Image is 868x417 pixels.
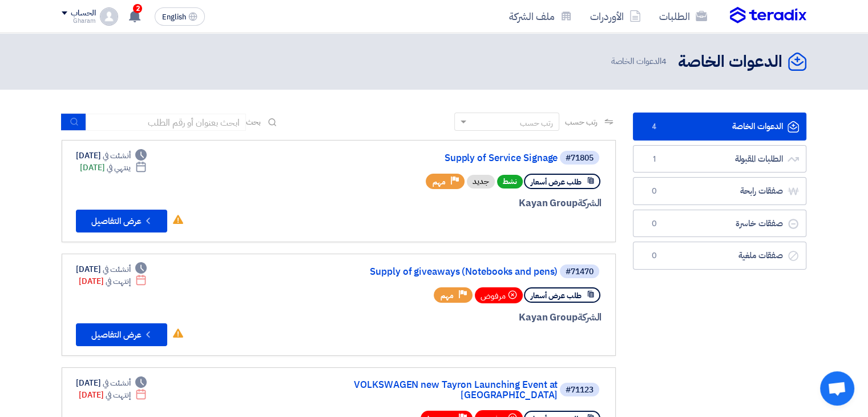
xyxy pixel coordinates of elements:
[329,267,558,277] a: Supply of giveaways (Notebooks and pens)
[329,380,558,400] a: VOLKSWAGEN new Tayron Launching Event at [GEOGRAPHIC_DATA]
[133,4,142,13] span: 2
[162,13,186,21] span: English
[76,210,167,232] button: عرض التفاصيل
[100,7,118,26] img: profile_test.png
[103,263,130,275] span: أنشئت في
[531,290,582,301] span: طلب عرض أسعار
[581,3,650,30] a: الأوردرات
[500,3,581,30] a: ملف الشركة
[566,154,594,162] div: #71805
[155,7,205,26] button: English
[79,275,147,287] div: [DATE]
[71,9,95,18] div: الحساب
[103,377,130,389] span: أنشئت في
[647,186,661,197] span: 0
[246,116,261,128] span: بحث
[327,310,601,325] div: Kayan Group
[79,389,147,401] div: [DATE]
[497,175,523,189] span: نشط
[633,242,806,270] a: صفقات ملغية0
[327,196,601,211] div: Kayan Group
[566,268,594,276] div: #71470
[678,51,782,73] h2: الدعوات الخاصة
[730,7,806,24] img: Teradix logo
[633,177,806,205] a: صفقات رابحة0
[647,154,661,165] span: 1
[565,116,597,128] span: رتب حسب
[62,18,95,24] div: Gharam
[661,55,667,67] span: 4
[433,177,446,187] span: مهم
[76,377,147,389] div: [DATE]
[650,3,716,30] a: الطلبات
[578,310,602,324] span: الشركة
[647,218,661,230] span: 0
[467,175,495,189] div: جديد
[107,162,130,174] span: ينتهي في
[76,323,167,346] button: عرض التفاصيل
[76,263,147,275] div: [DATE]
[531,177,582,187] span: طلب عرض أسعار
[103,150,130,162] span: أنشئت في
[329,153,558,163] a: Supply of Service Signage
[80,162,147,174] div: [DATE]
[633,145,806,173] a: الطلبات المقبولة1
[441,290,454,301] span: مهم
[633,113,806,141] a: الدعوات الخاصة4
[76,150,147,162] div: [DATE]
[86,114,246,131] input: ابحث بعنوان أو رقم الطلب
[611,55,669,68] span: الدعوات الخاصة
[647,121,661,133] span: 4
[820,371,854,406] div: Open chat
[647,250,661,262] span: 0
[520,117,553,129] div: رتب حسب
[633,210,806,238] a: صفقات خاسرة0
[106,275,130,287] span: إنتهت في
[566,386,594,394] div: #71123
[106,389,130,401] span: إنتهت في
[475,287,523,303] div: مرفوض
[578,196,602,210] span: الشركة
